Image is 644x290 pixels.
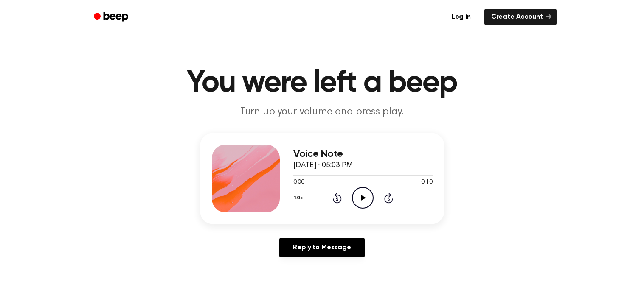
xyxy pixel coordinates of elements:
p: Turn up your volume and press play. [159,105,485,119]
a: Reply to Message [279,238,364,257]
span: 0:00 [293,178,304,187]
span: [DATE] · 05:03 PM [293,162,353,169]
h1: You were left a beep [105,68,540,98]
button: 1.0x [293,191,306,205]
h3: Voice Note [293,148,433,160]
a: Beep [88,9,136,25]
a: Create Account [484,9,557,25]
span: 0:10 [421,178,432,187]
a: Log in [443,7,479,27]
